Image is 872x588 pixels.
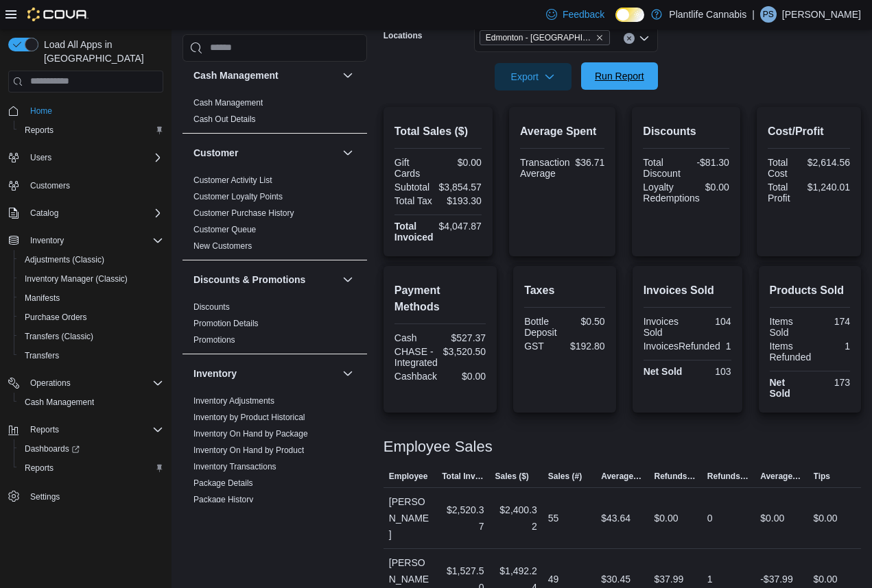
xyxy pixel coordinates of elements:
[443,332,486,343] div: $527.37
[25,205,163,221] span: Catalog
[763,6,774,23] span: PS
[25,125,54,136] span: Reports
[25,375,163,391] span: Operations
[563,8,604,21] span: Feedback
[655,571,684,587] div: $37.99
[770,377,790,399] strong: Net Sold
[19,328,99,345] a: Transfers (Classic)
[548,571,559,587] div: 49
[193,208,294,218] a: Customer Purchase History
[384,30,423,41] label: Locations
[644,366,683,377] strong: Net Sold
[193,478,253,489] span: Package Details
[19,347,64,364] a: Transfers
[193,225,256,234] a: Customer Queue
[340,271,356,288] button: Discounts & Promotions
[643,157,683,179] div: Total Discount
[690,366,731,377] div: 103
[726,341,731,352] div: 1
[19,271,133,287] a: Inventory Manager (Classic)
[193,335,235,345] a: Promotions
[384,439,493,455] h3: Employee Sales
[193,273,305,286] h3: Discounts & Promotions
[394,182,434,193] div: Subtotal
[760,471,802,482] span: Average Refund
[193,69,279,82] h3: Cash Management
[548,471,582,482] span: Sales (#)
[25,149,163,166] span: Users
[14,346,169,365] button: Transfers
[394,282,486,315] h2: Payment Methods
[760,571,792,587] div: -$37.99
[25,350,59,361] span: Transfers
[193,69,337,82] button: Cash Management
[25,177,163,194] span: Customers
[644,341,720,352] div: InvoicesRefunded
[193,445,304,455] a: Inventory On Hand by Product
[615,8,644,22] input: Dark Mode
[19,309,93,326] a: Purchase Orders
[520,123,604,140] h2: Average Spent
[752,6,755,23] p: |
[25,232,163,249] span: Inventory
[19,441,85,457] a: Dashboards
[3,204,169,223] button: Catalog
[760,6,777,23] div: Paul Saumur
[30,180,70,191] span: Customers
[770,282,851,299] h2: Products Sold
[14,439,169,458] a: Dashboards
[340,67,356,84] button: Cash Management
[25,293,60,304] span: Manifests
[707,471,749,482] span: Refunds (#)
[25,102,163,119] span: Home
[193,319,259,328] a: Promotion Details
[3,486,169,506] button: Settings
[14,289,169,308] button: Manifests
[394,195,436,206] div: Total Tax
[25,103,58,119] a: Home
[524,341,562,352] div: GST
[3,373,169,393] button: Operations
[193,367,237,380] h3: Inventory
[30,208,58,219] span: Catalog
[19,290,163,306] span: Manifests
[25,312,87,323] span: Purchase Orders
[193,273,337,286] button: Discounts & Promotions
[193,412,305,423] span: Inventory by Product Historical
[439,221,482,232] div: $4,047.87
[30,106,52,117] span: Home
[808,157,850,168] div: $2,614.56
[443,371,486,382] div: $0.00
[394,332,438,343] div: Cash
[814,471,830,482] span: Tips
[193,175,272,186] span: Customer Activity List
[14,458,169,478] button: Reports
[193,191,283,202] span: Customer Loyalty Points
[19,290,65,306] a: Manifests
[689,157,729,168] div: -$81.30
[615,22,616,23] span: Dark Mode
[25,487,163,504] span: Settings
[14,327,169,346] button: Transfers (Classic)
[193,428,308,439] span: Inventory On Hand by Package
[25,254,104,265] span: Adjustments (Classic)
[440,195,482,206] div: $193.30
[812,316,850,327] div: 174
[782,6,861,23] p: [PERSON_NAME]
[486,31,593,45] span: Edmonton - [GEOGRAPHIC_DATA]
[193,396,274,406] a: Inventory Adjustments
[340,365,356,382] button: Inventory
[443,346,486,357] div: $3,520.50
[816,341,850,352] div: 1
[27,8,89,21] img: Cova
[690,316,731,327] div: 104
[442,502,484,535] div: $2,520.37
[639,33,650,44] button: Open list of options
[30,491,60,502] span: Settings
[394,346,438,368] div: CHASE - Integrated
[25,443,80,454] span: Dashboards
[19,460,163,476] span: Reports
[193,461,276,472] span: Inventory Transactions
[389,471,428,482] span: Employee
[19,252,110,268] a: Adjustments (Classic)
